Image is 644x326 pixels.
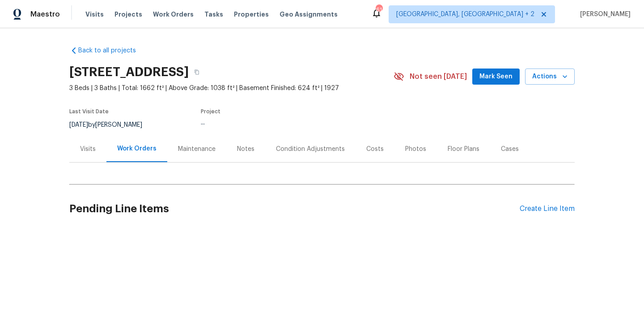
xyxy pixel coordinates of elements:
span: Project [201,109,220,114]
span: Tasks [204,11,223,17]
button: Actions [525,69,575,85]
span: Last Visit Date [69,109,109,114]
span: Actions [532,71,568,82]
div: Work Orders [117,144,157,153]
span: Projects [114,10,142,19]
span: [PERSON_NAME] [576,10,631,19]
div: by [PERSON_NAME] [69,120,153,130]
div: Costs [366,145,384,154]
span: 3 Beds | 3 Baths | Total: 1662 ft² | Above Grade: 1038 ft² | Basement Finished: 624 ft² | 1927 [69,84,394,93]
div: Condition Adjustments [276,145,345,154]
div: Notes [237,145,254,154]
div: Floor Plans [448,145,479,154]
div: Cases [501,145,519,154]
div: Create Line Item [520,205,575,213]
span: Visits [85,10,104,19]
div: Maintenance [178,145,216,154]
span: Geo Assignments [280,10,338,19]
div: 61 [376,5,382,14]
span: Work Orders [153,10,194,19]
a: Back to all projects [69,46,155,55]
button: Mark Seen [472,69,520,85]
span: Properties [234,10,269,19]
div: ... [201,120,373,126]
span: Mark Seen [479,71,513,82]
h2: [STREET_ADDRESS] [69,68,189,77]
div: Visits [80,145,96,154]
span: Not seen [DATE] [410,72,467,81]
span: [DATE] [69,122,88,128]
span: Maestro [30,10,60,19]
button: Copy Address [189,64,205,80]
h2: Pending Line Items [69,188,520,230]
span: [GEOGRAPHIC_DATA], [GEOGRAPHIC_DATA] + 2 [396,10,534,19]
div: Photos [405,145,426,154]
